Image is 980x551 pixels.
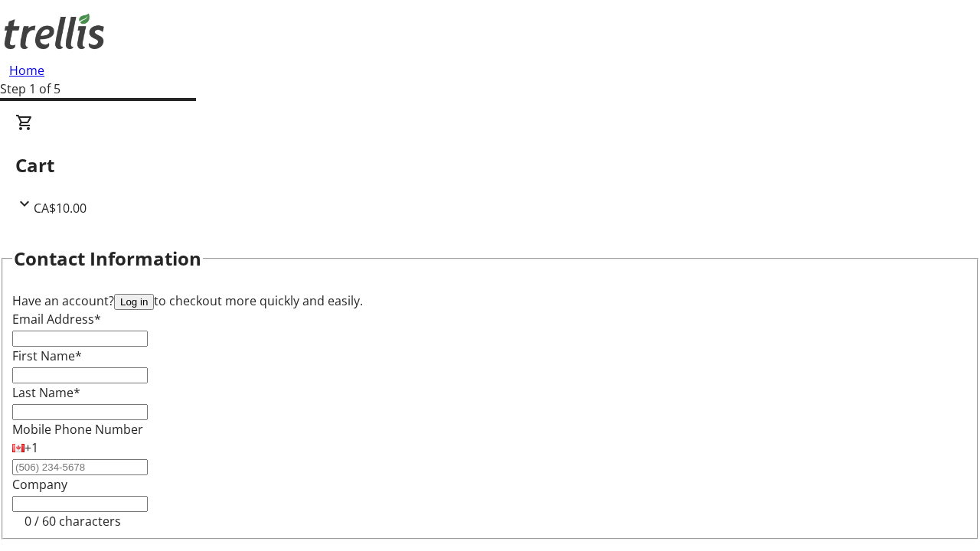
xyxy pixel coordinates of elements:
h2: Contact Information [14,245,201,272]
div: CartCA$10.00 [15,113,965,217]
label: Mobile Phone Number [12,421,143,438]
div: Have an account? to checkout more quickly and easily. [12,292,968,310]
button: Log in [114,294,154,310]
h2: Cart [15,152,965,179]
tr-character-limit: 0 / 60 characters [24,513,121,530]
input: (506) 234-5678 [12,459,148,475]
label: Last Name* [12,384,80,401]
label: Email Address* [12,311,101,328]
label: Company [12,476,67,493]
label: First Name* [12,347,82,364]
span: CA$10.00 [34,200,87,217]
